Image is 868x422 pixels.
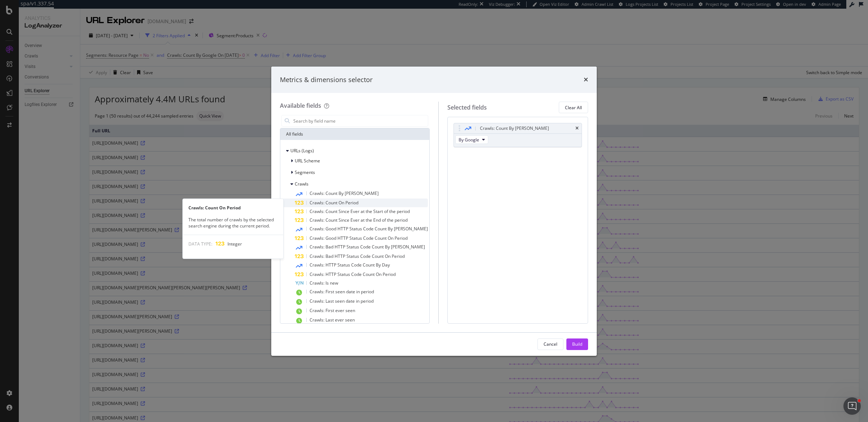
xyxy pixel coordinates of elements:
div: Selected fields [447,103,487,112]
div: Clear All [565,105,582,111]
div: Available fields [280,102,321,110]
span: By Google [459,137,479,143]
div: Build [572,341,582,347]
span: Crawls: Last seen date in period [310,298,374,304]
span: Crawls: Good HTTP Status Code Count On Period [310,235,408,241]
span: Crawls: HTTP Status Code Count On Period [310,271,396,277]
div: The total number of crawls by the selected search engine during the current period. [183,217,283,229]
span: Crawls: Count Since Ever at the Start of the period [310,208,410,214]
span: Crawls: Bad HTTP Status Code Count By [PERSON_NAME] [310,244,425,250]
div: modal [271,67,597,356]
div: Crawls: Count By [PERSON_NAME] [480,125,549,132]
span: Crawls [295,181,309,187]
div: Metrics & dimensions selector [280,75,373,85]
span: Crawls: Bad HTTP Status Code Count On Period [310,253,405,259]
div: times [575,126,579,131]
button: Build [566,338,588,350]
div: times [584,75,588,85]
div: Crawls: Count By [PERSON_NAME]timesBy Google [454,123,582,147]
span: Segments [295,169,315,175]
div: All fields [280,128,429,140]
span: Crawls: First seen date in period [310,289,374,295]
span: URLs (Logs) [290,148,314,154]
span: Crawls: Last ever seen [310,317,355,323]
span: Crawls: HTTP Status Code Count By Day [310,262,390,268]
div: Cancel [544,341,557,347]
button: By Google [455,135,488,144]
button: Clear All [559,102,588,113]
span: Crawls: Count On Period [310,200,358,206]
span: Crawls: Good HTTP Status Code Count By [PERSON_NAME] [310,226,428,232]
span: Crawls: Count Since Ever at the End of the period [310,217,408,223]
span: Crawls: First ever seen [310,307,355,314]
span: Crawls: Count By [PERSON_NAME] [310,190,379,196]
div: Crawls: Count On Period [183,205,283,211]
iframe: Intercom live chat [843,397,861,415]
span: Crawls: Is new [310,280,338,286]
button: Cancel [537,338,563,350]
span: URL Scheme [295,158,320,164]
input: Search by field name [293,115,428,126]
